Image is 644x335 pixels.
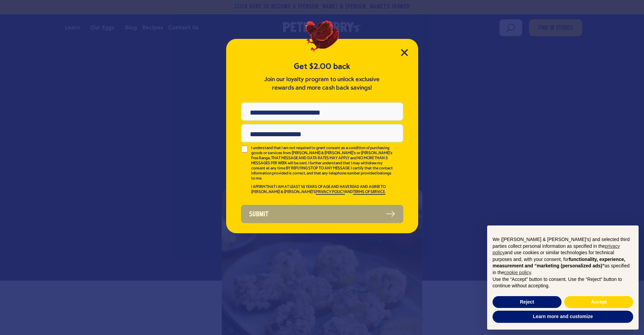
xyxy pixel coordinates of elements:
[241,61,403,72] h5: Get $2.00 back
[493,296,562,308] button: Reject
[401,49,408,56] button: Close Modal
[241,205,403,223] button: Submit
[263,75,381,92] p: Join our loyalty program to unlock exclusive rewards and more cash back savings!
[564,296,633,308] button: Accept
[493,311,633,323] button: Learn more and customize
[316,190,345,195] a: PRIVACY POLICY
[241,146,248,152] input: I understand that I am not required to grant consent as a condition of purchasing goods or servic...
[251,185,394,195] p: I AFFIRM THAT I AM AT LEAST 18 YEARS OF AGE AND HAVE READ AND AGREE TO [PERSON_NAME] & [PERSON_NA...
[493,236,633,276] p: We ([PERSON_NAME] & [PERSON_NAME]'s) and selected third parties collect personal information as s...
[482,220,644,335] div: Notice
[353,190,385,195] a: TERMS OF SERVICE.
[251,146,394,181] p: I understand that I am not required to grant consent as a condition of purchasing goods or servic...
[504,270,531,275] a: cookie policy
[493,276,633,289] p: Use the “Accept” button to consent. Use the “Reject” button to continue without accepting.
